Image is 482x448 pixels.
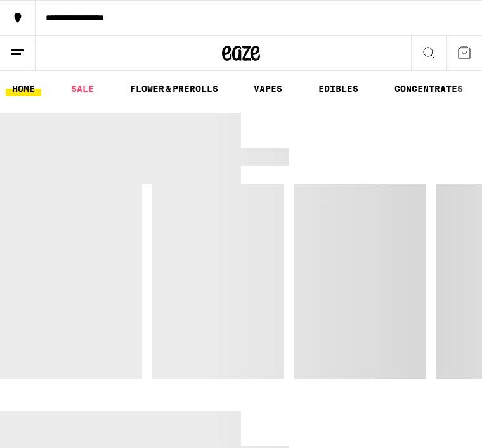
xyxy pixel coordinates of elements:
[6,81,41,96] a: HOME
[65,81,100,96] a: SALE
[124,81,225,96] a: FLOWER & PREROLLS
[312,81,365,96] a: EDIBLES
[388,81,469,96] a: CONCENTRATES
[247,81,289,96] a: VAPES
